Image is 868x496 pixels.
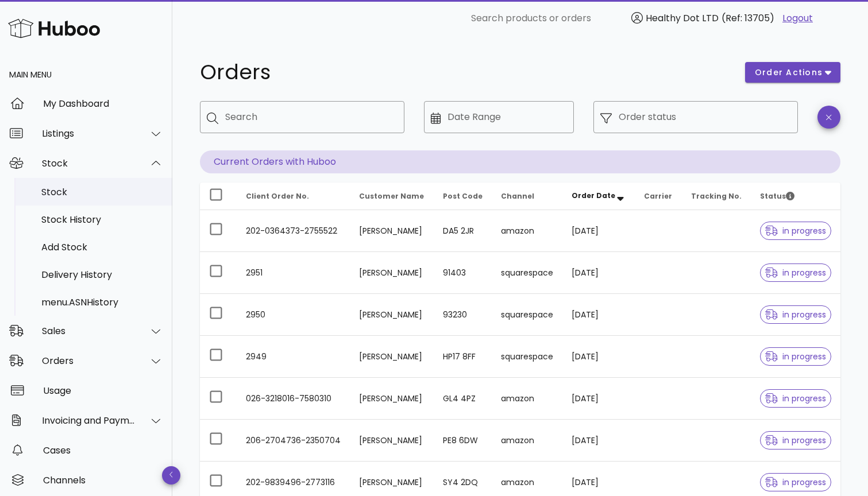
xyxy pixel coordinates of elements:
[765,478,826,486] span: in progress
[751,183,840,210] th: Status
[42,158,136,169] div: Stock
[41,242,163,253] div: Add Stock
[745,62,840,83] button: order actions
[492,420,562,462] td: amazon
[765,227,826,235] span: in progress
[434,210,492,252] td: DA5 2JR
[41,187,163,197] div: Stock
[359,191,424,201] span: Customer Name
[350,210,433,252] td: [PERSON_NAME]
[562,210,635,252] td: [DATE]
[237,252,350,294] td: 2951
[43,385,163,396] div: Usage
[237,336,350,378] td: 2949
[562,336,635,378] td: [DATE]
[237,378,350,420] td: 026-3218016-7580310
[754,67,823,79] span: order actions
[635,183,681,210] th: Carrier
[492,378,562,420] td: amazon
[434,252,492,294] td: 91403
[760,191,794,201] span: Status
[434,378,492,420] td: GL4 4PZ
[722,11,774,25] span: (Ref: 13705)
[42,128,136,139] div: Listings
[350,420,433,462] td: [PERSON_NAME]
[42,355,136,366] div: Orders
[782,11,813,25] a: Logout
[350,294,433,336] td: [PERSON_NAME]
[43,445,163,456] div: Cases
[43,98,163,109] div: My Dashboard
[246,191,309,201] span: Client Order No.
[492,252,562,294] td: squarespace
[350,336,433,378] td: [PERSON_NAME]
[765,352,826,361] span: in progress
[350,378,433,420] td: [PERSON_NAME]
[562,183,635,210] th: Order Date: Sorted descending. Activate to remove sorting.
[434,183,492,210] th: Post Code
[237,183,350,210] th: Client Order No.
[691,191,742,201] span: Tracking No.
[237,294,350,336] td: 2950
[765,394,826,402] span: in progress
[572,191,615,200] span: Order Date
[492,294,562,336] td: squarespace
[434,420,492,462] td: PE8 6DW
[200,150,840,173] p: Current Orders with Huboo
[765,436,826,444] span: in progress
[644,191,672,201] span: Carrier
[43,475,163,486] div: Channels
[443,191,483,201] span: Post Code
[562,294,635,336] td: [DATE]
[350,183,433,210] th: Customer Name
[41,269,163,280] div: Delivery History
[8,16,100,41] img: Huboo Logo
[492,336,562,378] td: squarespace
[42,325,136,336] div: Sales
[41,297,163,308] div: menu.ASNHistory
[42,415,136,426] div: Invoicing and Payments
[765,269,826,277] span: in progress
[492,210,562,252] td: amazon
[200,62,731,83] h1: Orders
[646,11,719,25] span: Healthy Dot LTD
[434,294,492,336] td: 93230
[562,420,635,462] td: [DATE]
[350,252,433,294] td: [PERSON_NAME]
[492,183,562,210] th: Channel
[562,378,635,420] td: [DATE]
[434,336,492,378] td: HP17 8FF
[237,420,350,462] td: 206-2704736-2350704
[237,210,350,252] td: 202-0364373-2755522
[41,214,163,225] div: Stock History
[682,183,751,210] th: Tracking No.
[501,191,534,201] span: Channel
[562,252,635,294] td: [DATE]
[765,311,826,319] span: in progress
